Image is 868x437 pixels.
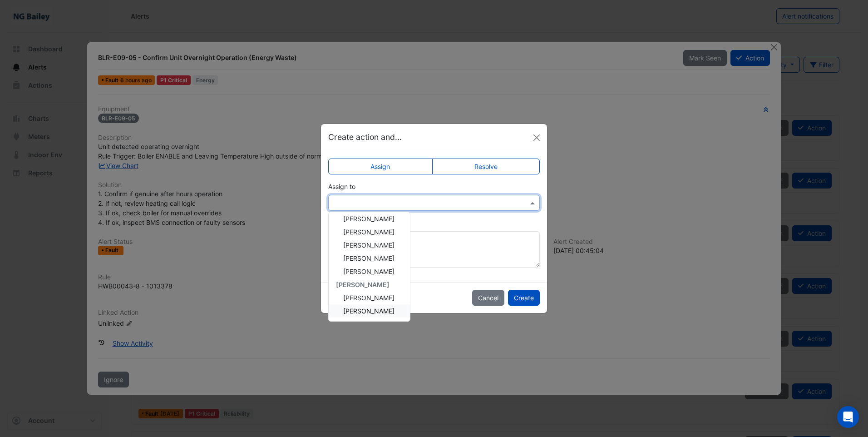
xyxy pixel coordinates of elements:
[343,228,395,236] span: [PERSON_NAME]
[530,131,543,144] button: Close
[336,281,390,288] span: [PERSON_NAME]
[343,254,395,262] span: [PERSON_NAME]
[837,406,859,428] div: Open Intercom Messenger
[508,290,540,306] button: Create
[343,268,395,275] span: [PERSON_NAME]
[328,131,402,143] h5: Create action and...
[328,212,410,322] ng-dropdown-panel: Options list
[343,241,395,249] span: [PERSON_NAME]
[343,294,395,302] span: [PERSON_NAME]
[343,307,395,315] span: [PERSON_NAME]
[472,290,504,306] button: Cancel
[343,215,395,223] span: [PERSON_NAME]
[328,182,355,191] label: Assign to
[432,159,540,174] label: Resolve
[328,159,433,174] label: Assign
